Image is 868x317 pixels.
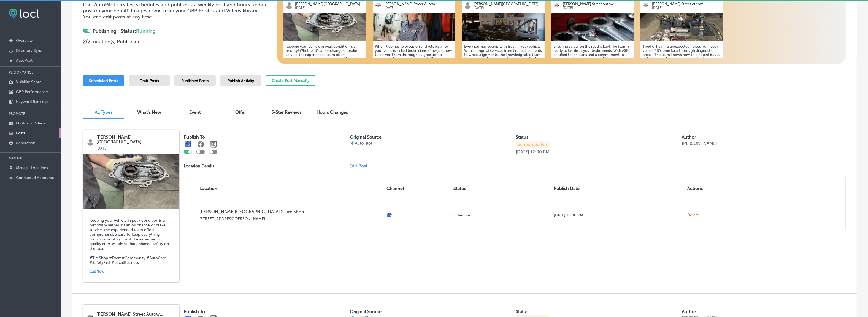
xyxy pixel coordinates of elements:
[16,48,42,53] p: Directory Sync
[16,58,33,63] p: AutoPilot
[16,90,48,94] p: GBP Performance
[9,9,39,19] img: fda3e92497d09a02dc62c9cd864e3231.png
[16,141,35,145] p: Reputation
[16,166,48,170] p: Manage Locations
[16,131,25,136] p: Posts
[16,80,42,84] p: Visibility Score
[16,121,45,126] p: Photos & Videos
[16,175,54,180] p: Connected Accounts
[16,99,48,104] p: Keyword Rankings
[16,38,33,43] p: Overview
